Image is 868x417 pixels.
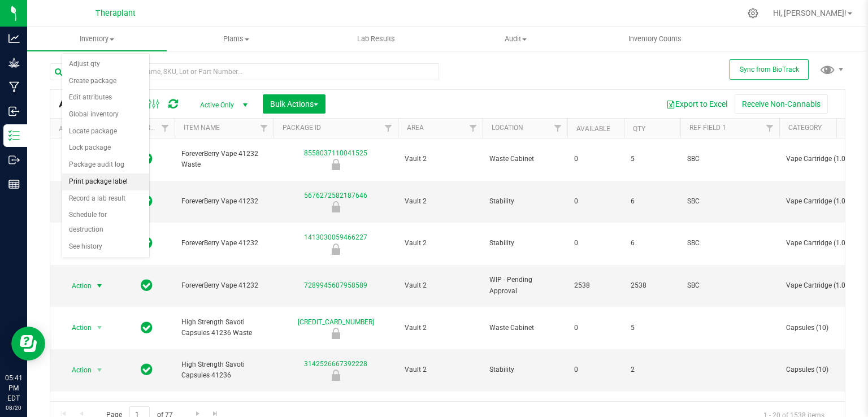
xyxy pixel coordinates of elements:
[156,119,175,138] a: Filter
[761,119,779,138] a: Filter
[549,119,567,138] a: Filter
[574,280,617,291] span: 2538
[489,238,561,249] span: Stability
[464,119,483,138] a: Filter
[740,66,799,73] span: Sync from BioTrack
[8,154,20,166] inline-svg: Outbound
[304,233,367,241] a: 1413030059466227
[631,364,674,375] span: 2
[405,196,476,207] span: Vault 2
[62,207,149,238] li: Schedule for destruction
[283,124,321,132] a: Package ID
[687,154,772,164] span: SBC
[446,34,585,44] span: Audit
[304,281,367,289] a: 7289945607958589
[379,119,398,138] a: Filter
[141,320,153,336] span: In Sync
[62,173,149,190] li: Print package label
[489,196,561,207] span: Stability
[574,196,617,207] span: 0
[687,280,772,291] span: SBC
[631,196,674,207] span: 6
[613,34,697,44] span: Inventory Counts
[633,125,645,133] a: Qty
[687,238,772,249] span: SBC
[407,124,424,132] a: Area
[5,403,22,412] p: 08/20
[96,8,136,18] span: Theraplant
[298,318,374,326] a: [CREDIT_CARD_NUMBER]
[659,94,735,114] button: Export to Excel
[746,8,760,19] div: Manage settings
[576,125,610,133] a: Available
[405,323,476,333] span: Vault 2
[5,373,22,403] p: 05:41 PM EDT
[585,27,725,51] a: Inventory Counts
[342,34,410,44] span: Lab Results
[93,362,107,378] span: select
[272,328,400,339] div: Newly Received
[689,124,726,132] a: Ref Field 1
[62,140,149,157] li: Lock package
[8,130,20,141] inline-svg: Inventory
[181,196,267,207] span: ForeverBerry Vape 41232
[263,94,325,114] button: Bulk Actions
[8,179,20,190] inline-svg: Reports
[272,370,400,381] div: Newly Received
[8,57,20,68] inline-svg: Grow
[59,125,114,133] div: Actions
[62,278,92,294] span: Action
[62,123,149,140] li: Locate package
[270,99,318,108] span: Bulk Actions
[181,359,267,381] span: High Strength Savoti Capsules 41236
[62,320,92,336] span: Action
[405,238,476,249] span: Vault 2
[181,280,267,291] span: ForeverBerry Vape 41232
[489,275,561,296] span: WIP - Pending Approval
[272,244,400,255] div: Newly Received
[181,149,267,170] span: ForeverBerry Vape 41232 Waste
[255,119,274,138] a: Filter
[62,157,149,173] li: Package audit log
[93,320,107,336] span: select
[167,27,306,51] a: Plants
[62,362,92,378] span: Action
[788,124,822,132] a: Category
[405,154,476,164] span: Vault 2
[62,106,149,123] li: Global inventory
[489,154,561,164] span: Waste Cabinet
[773,8,847,18] span: Hi, [PERSON_NAME]!
[631,154,674,164] span: 5
[735,94,828,114] button: Receive Non-Cannabis
[446,27,585,51] a: Audit
[574,323,617,333] span: 0
[574,154,617,164] span: 0
[489,364,561,375] span: Stability
[272,201,400,212] div: Newly Received
[27,34,167,44] span: Inventory
[181,238,267,249] span: ForeverBerry Vape 41232
[489,323,561,333] span: Waste Cabinet
[11,327,45,360] iframe: Resource center
[492,124,523,132] a: Location
[574,238,617,249] span: 0
[62,56,149,73] li: Adjust qty
[8,33,20,44] inline-svg: Analytics
[687,196,772,207] span: SBC
[62,190,149,207] li: Record a lab result
[730,59,809,80] button: Sync from BioTrack
[631,280,674,291] span: 2538
[184,124,220,132] a: Item Name
[304,360,367,368] a: 3142526667392228
[304,192,367,199] a: 5676272582187646
[167,34,306,44] span: Plants
[405,280,476,291] span: Vault 2
[62,238,149,255] li: See history
[405,364,476,375] span: Vault 2
[8,106,20,117] inline-svg: Inbound
[62,73,149,90] li: Create package
[93,278,107,294] span: select
[574,364,617,375] span: 0
[304,149,367,157] a: 8558037110041525
[631,238,674,249] span: 6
